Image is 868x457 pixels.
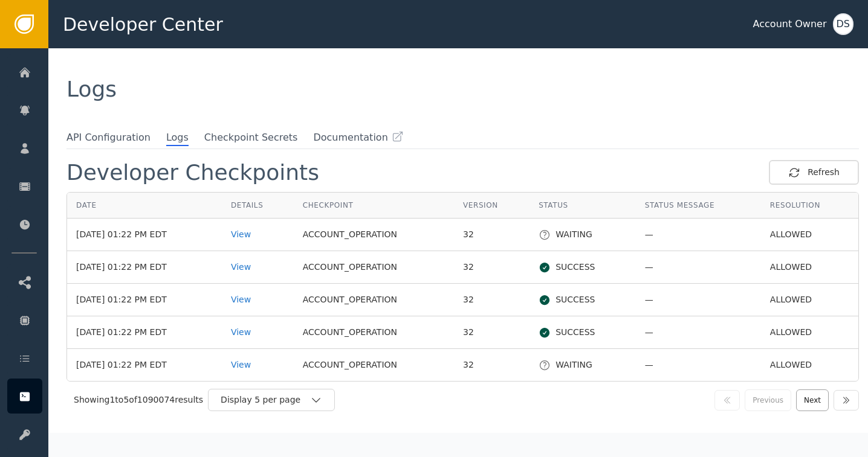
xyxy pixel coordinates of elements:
[294,349,454,381] td: ACCOUNT_OPERATION
[636,349,761,381] td: —
[231,200,285,211] div: Details
[67,349,222,381] td: [DATE] 01:22 PM EDT
[788,166,840,179] div: Refresh
[231,326,285,339] div: View
[294,316,454,349] td: ACCOUNT_OPERATION
[303,200,445,211] div: Checkpoint
[63,11,223,38] span: Developer Center
[454,219,530,251] td: 32
[231,359,285,371] div: View
[636,219,761,251] td: —
[67,251,222,284] td: [DATE] 01:22 PM EDT
[294,284,454,316] td: ACCOUNT_OPERATION
[454,316,530,349] td: 32
[67,284,222,316] td: [DATE] 01:22 PM EDT
[770,200,849,211] div: Resolution
[204,130,298,145] span: Checkpoint Secrets
[761,349,858,381] td: ALLOWED
[66,77,117,101] span: Logs
[67,219,222,251] td: [DATE] 01:22 PM EDT
[74,394,203,406] div: Showing 1 to 5 of 1090074 results
[769,160,859,185] button: Refresh
[231,228,285,241] div: View
[539,293,627,306] div: SUCCESS
[208,389,335,411] button: Display 5 per page
[539,359,627,371] div: WAITING
[76,200,213,211] div: Date
[67,316,222,349] td: [DATE] 01:22 PM EDT
[636,251,761,284] td: —
[539,261,627,273] div: SUCCESS
[761,251,858,284] td: ALLOWED
[796,389,829,411] button: Next
[313,130,387,145] span: Documentation
[761,219,858,251] td: ALLOWED
[463,200,520,211] div: Version
[66,130,151,145] span: API Configuration
[753,17,827,31] div: Account Owner
[231,261,285,273] div: View
[166,130,189,146] span: Logs
[645,200,752,211] div: Status Message
[231,293,285,306] div: View
[66,162,319,184] div: Developer Checkpoints
[761,316,858,349] td: ALLOWED
[636,316,761,349] td: —
[454,349,530,381] td: 32
[454,251,530,284] td: 32
[294,251,454,284] td: ACCOUNT_OPERATION
[313,130,403,145] a: Documentation
[221,394,310,406] div: Display 5 per page
[761,284,858,316] td: ALLOWED
[454,284,530,316] td: 32
[539,228,627,241] div: WAITING
[833,13,853,35] button: DS
[539,200,627,211] div: Status
[539,326,627,339] div: SUCCESS
[636,284,761,316] td: —
[294,219,454,251] td: ACCOUNT_OPERATION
